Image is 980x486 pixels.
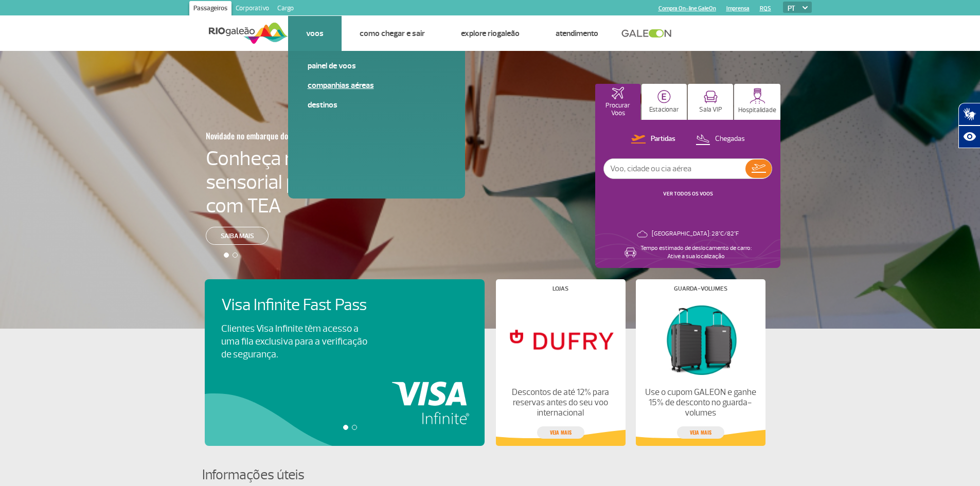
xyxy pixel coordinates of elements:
[202,465,778,484] h4: Informações úteis
[308,99,446,111] a: Destinos
[958,125,980,148] button: Abrir recursos assistivos.
[308,80,446,91] a: Companhias Aéreas
[306,28,324,39] a: Voos
[461,28,520,39] a: Explore RIOgaleão
[604,159,745,178] input: Voo, cidade ou cia aérea
[206,227,269,245] a: Saiba mais
[657,90,671,103] img: carParkingHome.svg
[640,244,752,261] p: Tempo estimado de deslocamento de carro: Ative a sua localização
[750,88,765,104] img: hospitality.svg
[663,190,713,197] a: VER TODOS OS VOOS
[206,147,428,218] h4: Conheça nossa sala sensorial para passageiros com TEA
[644,387,756,418] p: Use o cupom GALEON e ganhe 15% de desconto no guarda-volumes
[649,106,679,114] p: Estacionar
[360,28,425,39] a: Como chegar e sair
[644,300,756,379] img: Guarda-volumes
[553,286,568,292] h4: Lojas
[273,1,298,17] a: Cargo
[677,426,724,439] a: veja mais
[658,5,716,12] a: Compra On-line GaleOn
[726,5,750,12] a: Imprensa
[504,300,616,379] img: Lojas
[308,60,446,71] a: Painel de voos
[642,84,687,120] button: Estacionar
[206,125,378,147] h3: Novidade no embarque doméstico
[692,133,748,146] button: Chegadas
[628,133,679,146] button: Partidas
[738,106,776,114] p: Hospitalidade
[652,230,739,238] p: [GEOGRAPHIC_DATA]: 28°C/82°F
[660,190,716,198] button: VER TODOS OS VOOS
[688,84,733,120] button: Sala VIP
[556,28,598,39] a: Atendimento
[715,134,745,144] p: Chegadas
[704,91,718,103] img: vipRoom.svg
[504,387,616,418] p: Descontos de até 12% para reservas antes do seu voo internacional
[760,5,771,12] a: RQS
[537,426,584,439] a: veja mais
[189,1,231,17] a: Passageiros
[612,87,624,99] img: airplaneHomeActive.svg
[699,106,722,114] p: Sala VIP
[651,134,675,144] p: Partidas
[958,103,980,148] div: Plugin de acessibilidade da Hand Talk.
[221,322,367,361] p: Clientes Visa Infinite têm acesso a uma fila exclusiva para a verificação de segurança.
[221,296,385,315] h4: Visa Infinite Fast Pass
[674,286,727,292] h4: Guarda-volumes
[734,84,780,120] button: Hospitalidade
[600,102,635,117] p: Procurar Voos
[221,296,468,361] a: Visa Infinite Fast PassClientes Visa Infinite têm acesso a uma fila exclusiva para a verificação ...
[595,84,640,120] button: Procurar Voos
[231,1,273,17] a: Corporativo
[958,103,980,125] button: Abrir tradutor de língua de sinais.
